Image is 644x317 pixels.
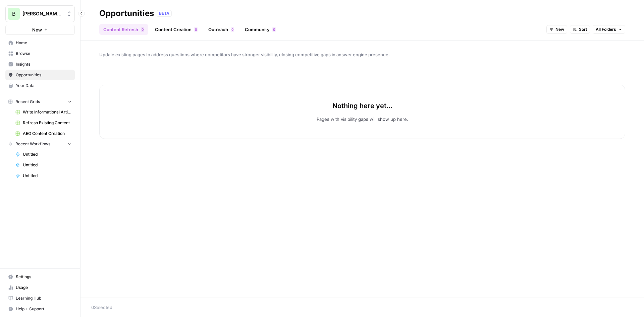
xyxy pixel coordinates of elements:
div: 0 [194,27,198,32]
div: 0 [231,27,234,32]
a: Learning Hub [5,293,75,304]
button: New [5,25,75,35]
span: Write Informational Article (1) [23,109,72,115]
a: Content Refresh0 [99,24,148,35]
span: Insights [16,61,72,67]
div: BETA [157,10,172,17]
span: Browse [16,51,72,57]
span: AEO Content Creation [23,131,72,137]
span: All Folders [596,26,616,32]
span: New [555,26,564,32]
span: Untitled [23,173,72,179]
span: Sort [579,26,587,32]
span: 0 [231,27,233,32]
span: Untitled [23,162,72,168]
button: Recent Workflows [5,139,75,149]
a: Untitled [12,160,75,170]
button: Help + Support [5,304,75,314]
a: Opportunities [5,70,75,80]
span: Update existing pages to address questions where competitors have stronger visibility, closing co... [99,51,625,58]
span: Your Data [16,83,72,89]
div: 0 Selected [91,304,633,311]
span: Usage [16,285,72,291]
span: Recent Workflows [15,141,50,147]
span: Opportunities [16,72,72,78]
div: Opportunities [99,8,154,19]
span: Help + Support [16,306,72,312]
button: Workspace: Bennett Financials [5,5,75,22]
span: 0 [142,27,144,32]
a: Outreach0 [204,24,238,35]
span: Settings [16,274,72,280]
a: Browse [5,48,75,59]
a: Write Informational Article (1) [12,107,75,117]
a: Usage [5,282,75,293]
span: New [32,26,42,33]
div: 0 [272,27,276,32]
span: [PERSON_NAME] Financials [22,10,63,17]
a: AEO Content Creation [12,128,75,139]
a: Home [5,37,75,48]
span: Home [16,40,72,46]
span: 0 [195,27,197,32]
a: Refresh Existing Content [12,117,75,128]
button: Recent Grids [5,97,75,107]
span: Recent Grids [15,99,40,105]
a: Community0 [241,24,280,35]
button: Sort [570,25,590,34]
span: Untitled [23,151,72,157]
span: Learning Hub [16,295,72,301]
p: Pages with visibility gaps will show up here. [317,116,408,123]
button: All Folders [593,25,625,34]
div: 0 [141,27,144,32]
a: Content Creation0 [151,24,202,35]
a: Untitled [12,170,75,181]
a: Settings [5,271,75,282]
span: Refresh Existing Content [23,120,72,126]
a: Your Data [5,80,75,91]
p: Nothing here yet... [332,101,392,110]
button: New [546,25,567,34]
span: B [12,10,15,18]
a: Untitled [12,149,75,160]
span: 0 [273,27,275,32]
a: Insights [5,59,75,70]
